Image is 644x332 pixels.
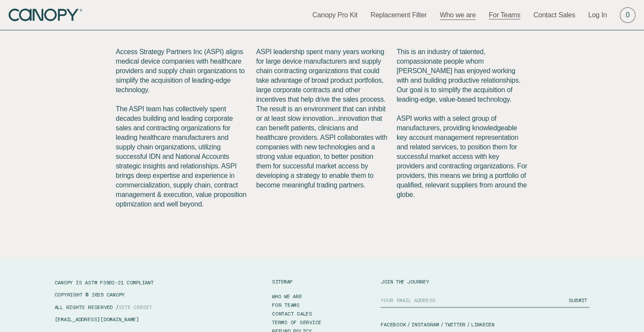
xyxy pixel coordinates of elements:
[272,279,292,284] h5: SITEMAP
[381,321,589,328] nav: / / /
[445,321,466,328] a: TWITTER
[411,321,439,328] a: INSTAGRAM
[116,47,247,209] p: Access Strategy Partners Inc (ASPI) aligns medical device companies with healthcare providers and...
[381,321,406,328] a: FACEBOOK
[381,279,589,284] h5: JOIN THE JOURNEY
[626,10,630,20] span: 0
[397,47,528,200] p: This is an industry of talented, compassionate people whom [PERSON_NAME] has enjoyed working with...
[272,318,321,326] a: TERMS OF SERVICE
[370,10,427,20] a: Replacement Filter
[272,292,302,300] a: WHO WE ARE
[55,291,209,298] p: COPYRIGHT © 2025 CANOPY
[381,293,566,308] input: YOUR EMAIL ADDRESS
[566,293,589,308] button: SUBMIT
[568,297,587,303] span: SUBMIT
[119,304,152,310] a: SITE CREDIT
[272,300,300,309] a: FOR TEAMS
[55,279,209,286] p: CANOPY IS ASTM F3502-21 COMPLIANT
[471,321,495,328] a: LINKEDIN
[55,316,139,322] a: [EMAIL_ADDRESS][DOMAIN_NAME]
[312,10,357,20] a: Canopy Pro Kit
[272,309,312,318] a: CONTACT SALES
[489,10,520,20] a: For Teams
[55,303,209,311] p: ALL RIGHTS RESERVED /
[533,10,575,20] a: Contact Sales
[256,47,388,190] p: ASPI leadership spent many years working for large device manufacturers and supply chain contract...
[620,7,635,23] a: 0
[588,10,607,20] a: Log In
[440,10,476,20] a: Who we are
